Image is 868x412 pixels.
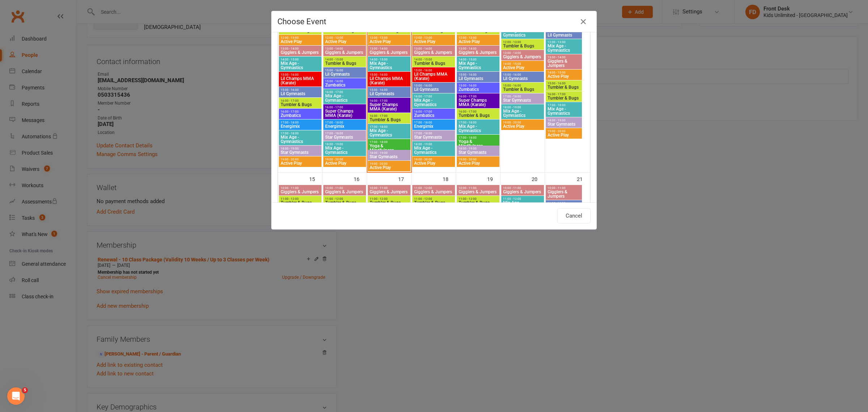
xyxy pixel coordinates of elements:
span: Lil Gymnasts [458,76,498,81]
span: Tumbler & Bugs [369,29,409,33]
span: 11:00 - 12:00 [414,186,454,190]
span: Mix Age - Gymnastics [369,129,409,137]
span: Tumbler & Bugs [369,201,409,205]
span: 11:00 - 12:00 [547,202,580,205]
span: 15:00 - 16:00 [547,82,580,85]
span: Gigglers & Jumpers [325,50,365,55]
span: 17:00 - 18:00 [369,125,409,129]
span: Tumbler & Bugs [280,201,320,205]
span: Yoga & Mindfulness [369,144,409,152]
span: 17:00 - 18:00 [325,121,365,124]
span: 13:00 - 14:00 [414,47,454,50]
span: 14:00 - 15:00 [414,58,454,61]
span: 12:00 - 13:00 [547,41,580,44]
span: Lil Gymnasts [280,92,320,96]
span: Star Gymnasts [503,98,542,102]
span: Tumbler & Bugs [547,85,580,89]
span: Star Gymnasts [414,135,454,139]
span: 14:00 - 15:00 [503,62,542,66]
span: 14:00 - 15:00 [280,58,320,61]
span: Mix Age - Gymnastics [547,44,580,52]
div: 18 [443,173,456,185]
span: 15:00 - 16:00 [503,73,542,76]
span: Gigglers & Jumpers [280,50,320,55]
span: Active Play [547,133,580,137]
span: 15:00 - 16:00 [325,80,365,83]
span: 16:00 - 17:00 [280,110,320,113]
span: Tumbler & Bugs [325,29,365,33]
span: 14:00 - 15:00 [325,58,365,61]
span: Star Gymnasts [369,155,409,159]
span: 17:00 - 18:00 [414,132,454,135]
div: 15 [309,173,322,185]
span: 13:00 - 14:00 [547,56,580,59]
span: Lil Champs MMA (Karate) [280,76,320,85]
span: 13:00 - 14:00 [280,47,320,50]
div: 21 [577,173,590,185]
span: Mix Age - Gymnastics [325,146,365,155]
span: Tumbler & Bugs [414,29,454,33]
span: 10:00 - 11:00 [503,186,542,190]
span: Gigglers & Jumpers [414,50,454,55]
span: Tumbler & Bugs [458,113,498,118]
span: Tumbler & Bugs [280,29,320,33]
span: 16:00 - 17:00 [369,114,409,118]
span: 11:00 - 12:00 [280,197,320,201]
button: Cancel [557,208,591,223]
div: 16 [354,173,367,185]
span: 12:00 - 13:00 [414,36,454,39]
span: Mix Age - Gymnastics [414,146,454,155]
span: Mix Age - Gymnastics [503,109,542,118]
span: 19:00 - 20:00 [547,130,580,133]
span: 19:00 - 20:00 [369,162,409,165]
span: Active Play [458,161,498,165]
span: 19:00 - 20:00 [458,158,498,161]
span: Gigglers & Jumpers [458,50,498,55]
span: 18:00 - 19:00 [280,147,320,150]
span: Gigglers & Jumpers [369,190,409,194]
span: 16:00 - 17:00 [325,106,365,109]
span: Lil Gymnasts [325,72,365,76]
span: Active Play [280,161,320,165]
span: 13:00 - 14:00 [458,47,498,50]
span: Lil Gymnasts [369,92,409,96]
span: Energimix [414,124,454,129]
span: Lil Gymnasts [503,76,542,81]
span: Active Play [503,124,542,129]
span: Gigglers & Jumpers [503,55,542,59]
div: 19 [487,173,500,185]
span: 15:00 - 16:00 [414,69,454,72]
span: 17:00 - 18:00 [503,95,542,98]
span: Tumbler & Bugs [503,87,542,92]
span: Active Play [414,161,454,165]
span: Tumbler & Bugs [458,29,498,33]
span: Super Champs MMA (Karate) [325,109,365,118]
span: 10:00 - 11:00 [369,186,409,190]
span: 14:00 - 15:00 [547,71,580,74]
span: 18:00 - 19:00 [458,147,498,150]
span: Super Champs MMA (Karate) [458,98,498,107]
span: Star Gymnasts [325,135,365,139]
span: 15:00 - 16:00 [503,84,542,87]
span: 14:00 - 15:00 [458,58,498,61]
span: Yoga & Mindfulness [458,139,498,148]
span: Gigglers & Jumpers [369,50,409,55]
span: 16:00 - 17:00 [458,110,498,113]
span: Tumbler & Bugs [458,201,498,205]
span: 17:00 - 18:00 [280,121,320,124]
span: 18:00 - 19:00 [503,106,542,109]
span: Tumbler & Bugs [280,102,320,107]
span: Active Play [325,161,365,165]
span: 12:00 - 13:00 [325,36,365,39]
span: 12:00 - 13:00 [369,36,409,39]
span: 19:00 - 20:00 [503,121,542,124]
span: 10:00 - 11:00 [458,186,498,190]
span: 13:00 - 14:00 [325,47,365,50]
span: 13:00 - 14:00 [369,47,409,50]
span: 18:00 - 19:00 [369,151,409,155]
span: 15:00 - 16:00 [458,73,498,76]
span: 17:00 - 18:00 [547,104,580,107]
span: 16:00 - 17:00 [280,99,320,102]
span: Lil Gymnasts [547,33,580,37]
span: 16:00 - 17:00 [369,99,409,102]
